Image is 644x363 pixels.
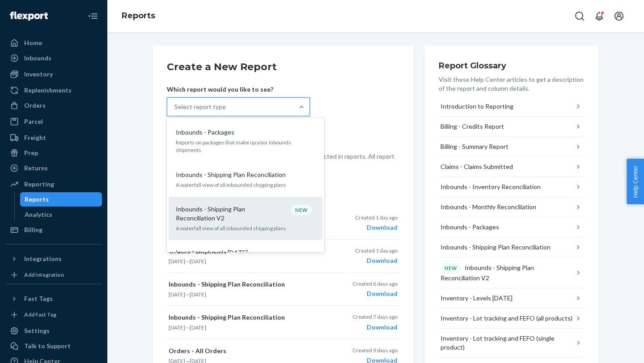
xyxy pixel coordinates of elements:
[114,3,162,29] ol: breadcrumbs
[190,291,206,298] time: [DATE]
[5,114,102,129] a: Parcel
[24,117,43,126] div: Parcel
[5,51,102,65] a: Inbounds
[439,75,585,93] p: Visit these Help Center articles to get a description of the report and column details.
[24,254,62,263] div: Integrations
[352,346,398,354] p: Created 9 days ago
[24,86,72,95] div: Replenishments
[167,240,399,273] button: Orders - Shipments[DATE]—[DATE]Created 1 day agoDownload
[24,225,42,234] div: Billing
[5,98,102,113] a: Orders
[176,128,234,137] p: Inbounds - Packages
[167,273,399,306] button: Inbounds - Shipping Plan Reconciliation[DATE]—[DATE]Created 6 days agoDownload
[5,131,102,145] a: Freight
[590,7,608,25] button: Open notifications
[25,195,49,204] div: Reports
[5,161,102,175] a: Returns
[352,289,398,298] div: Download
[24,148,38,157] div: Prep
[169,324,185,331] time: [DATE]
[355,214,398,221] p: Created 1 day ago
[24,101,46,110] div: Orders
[439,237,585,257] button: Inbounds - Shipping Plan Reconciliation
[169,291,320,298] p: —
[122,11,155,21] a: Reports
[5,36,102,50] a: Home
[176,224,315,232] p: A waterfall view of all inbounded shipping plans
[176,181,315,189] p: A waterfall view of all inbounded shipping plans
[24,180,54,189] div: Reporting
[5,146,102,160] a: Prep
[355,256,398,265] div: Download
[169,313,320,322] p: Inbounds - Shipping Plan Reconciliation
[174,102,226,111] div: Select report type
[441,182,541,191] div: Inbounds - Inventory Reconciliation
[169,291,185,298] time: [DATE]
[439,217,585,237] button: Inbounds - Packages
[176,170,286,179] p: Inbounds - Shipping Plan Reconciliation
[20,207,102,222] a: Analytics
[441,243,551,252] div: Inbounds - Shipping Plan Reconciliation
[24,326,50,335] div: Settings
[169,258,185,265] time: [DATE]
[439,137,585,157] button: Billing - Summary Report
[169,280,320,289] p: Inbounds - Shipping Plan Reconciliation
[445,265,457,272] p: NEW
[439,288,585,308] button: Inventory - Levels [DATE]
[169,257,320,265] p: —
[439,329,585,358] button: Inventory - Lot tracking and FEFO (single product)
[5,83,102,97] a: Replenishments
[355,223,398,232] div: Download
[441,162,513,171] div: Claims - Claims Submitted
[441,334,574,352] div: Inventory - Lot tracking and FEFO (single product)
[439,177,585,197] button: Inbounds - Inventory Reconciliation
[5,339,102,353] a: Talk to Support
[441,263,574,283] div: Inbounds - Shipping Plan Reconciliation V2
[167,85,310,94] p: Which report would you like to see?
[441,102,513,111] div: Introduction to Reporting
[20,192,102,207] a: Reports
[10,12,48,21] img: Flexport logo
[5,270,102,280] a: Add Integration
[5,291,102,306] button: Fast Tags
[24,164,48,173] div: Returns
[176,139,315,154] p: Reports on packages that make up your inbounds shipments
[352,323,398,332] div: Download
[24,54,51,63] div: Inbounds
[441,294,513,303] div: Inventory - Levels [DATE]
[24,38,42,47] div: Home
[176,248,248,257] p: Inventory - Levels [DATE]
[352,280,398,287] p: Created 6 days ago
[5,324,102,338] a: Settings
[24,311,56,318] div: Add Fast Tag
[439,197,585,217] button: Inbounds - Monthly Reconciliation
[84,7,102,25] button: Close Navigation
[24,271,64,279] div: Add Integration
[167,306,399,339] button: Inbounds - Shipping Plan Reconciliation[DATE]—[DATE]Created 7 days agoDownload
[571,7,589,25] button: Open Search Box
[441,203,536,211] div: Inbounds - Monthly Reconciliation
[441,142,508,151] div: Billing - Summary Report
[439,257,585,288] button: NEWInbounds - Shipping Plan Reconciliation V2
[352,313,398,321] p: Created 7 days ago
[439,117,585,137] button: Billing - Credits Report
[24,294,53,303] div: Fast Tags
[25,210,52,219] div: Analytics
[190,324,206,331] time: [DATE]
[24,133,46,142] div: Freight
[176,205,262,223] p: Inbounds - Shipping Plan Reconciliation V2
[190,258,206,265] time: [DATE]
[439,157,585,177] button: Claims - Claims Submitted
[610,7,628,25] button: Open account menu
[5,252,102,266] button: Integrations
[24,342,71,350] div: Talk to Support
[167,60,399,74] h2: Create a New Report
[24,70,53,79] div: Inventory
[439,97,585,117] button: Introduction to Reporting
[355,247,398,254] p: Created 1 day ago
[5,177,102,191] a: Reporting
[169,324,320,331] p: —
[627,159,644,204] button: Help Center
[439,60,585,72] h3: Report Glossary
